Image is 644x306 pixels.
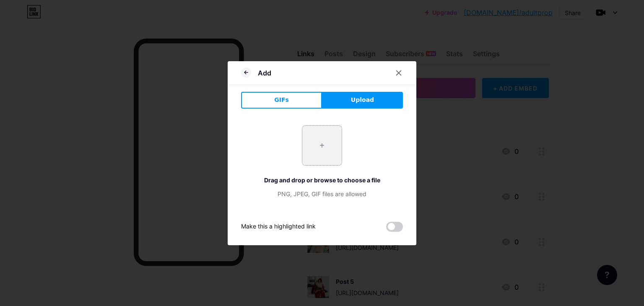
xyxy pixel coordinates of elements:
button: Upload [322,92,403,109]
span: Upload [351,96,374,104]
div: Make this a highlighted link [241,222,316,232]
button: GIFs [241,92,322,109]
span: GIFs [274,96,289,104]
div: PNG, JPEG, GIF files are allowed [241,189,403,198]
div: Add [258,68,271,78]
div: Drag and drop or browse to choose a file [241,176,403,184]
